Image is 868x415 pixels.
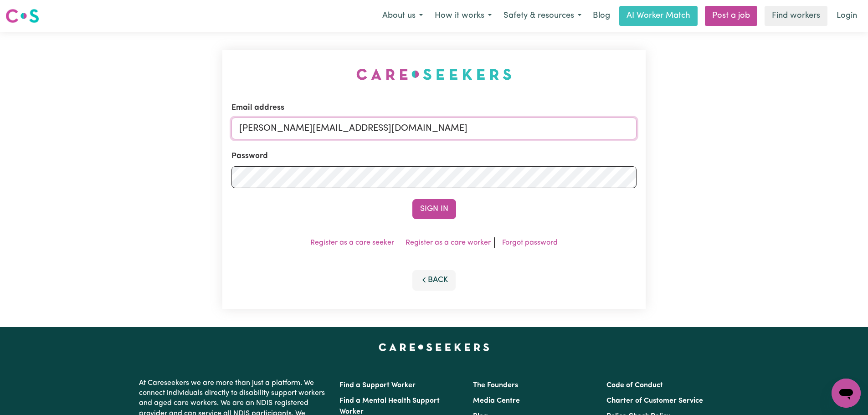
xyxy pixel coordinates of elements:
[606,397,703,405] a: Charter of Customer Service
[231,102,284,114] label: Email address
[765,6,827,26] a: Find workers
[231,150,268,162] label: Password
[406,239,491,246] a: Register as a care worker
[412,199,456,219] button: Sign In
[473,382,518,389] a: The Founders
[606,382,663,389] a: Code of Conduct
[231,118,637,139] input: Email address
[5,5,39,26] a: Careseekers logo
[832,379,861,408] iframe: Button to launch messaging window
[705,6,757,26] a: Post a job
[473,397,520,405] a: Media Centre
[339,382,416,389] a: Find a Support Worker
[831,6,863,26] a: Login
[310,239,394,246] a: Register as a care seeker
[498,6,587,26] button: Safety & resources
[5,8,39,24] img: Careseekers logo
[587,6,616,26] a: Blog
[502,239,558,246] a: Forgot password
[376,6,429,26] button: About us
[412,270,456,290] button: Back
[379,343,489,351] a: Careseekers home page
[619,6,698,26] a: AI Worker Match
[429,6,498,26] button: How it works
